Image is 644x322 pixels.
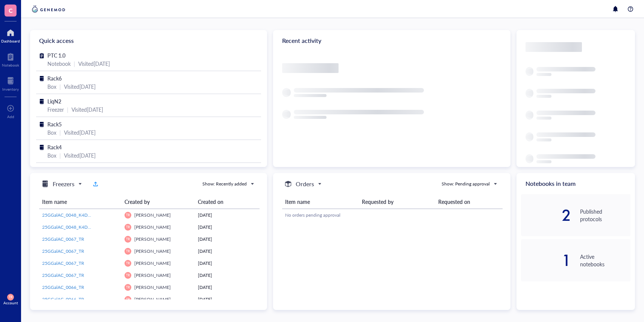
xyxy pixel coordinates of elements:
[64,82,96,91] div: Visited [DATE]
[134,260,171,266] span: [PERSON_NAME]
[47,59,71,68] div: Notebook
[47,97,61,105] span: LiqN2
[198,284,257,291] div: [DATE]
[7,114,14,119] div: Add
[42,260,84,266] span: 25GGalAC_0067_TR
[42,212,116,218] span: 25GGalAC_0048_K4DT_ROSA_bulk
[580,253,630,268] div: Active notebooks
[516,173,635,194] div: Notebooks in team
[296,179,314,188] h5: Orders
[42,224,113,230] span: 25GGalAC_0048_K4DT_HIPP_bulk
[42,236,118,243] a: 25GGalAC_0067_TR
[78,59,110,68] div: Visited [DATE]
[134,272,171,278] span: [PERSON_NAME]
[47,105,64,114] div: Freezer
[59,151,61,159] div: |
[42,260,118,267] a: 25GGalAC_0067_TR
[435,195,503,209] th: Requested on
[198,224,257,231] div: [DATE]
[273,30,510,51] div: Recent activity
[42,224,118,231] a: 25GGalAC_0048_K4DT_HIPP_bulk
[134,212,171,218] span: [PERSON_NAME]
[67,105,68,114] div: |
[3,301,18,305] div: Account
[126,273,130,277] span: TR
[126,286,130,289] span: TR
[47,52,65,59] span: PTC 1.0
[42,272,118,279] a: 25GGalAC_0067_TR
[198,272,257,279] div: [DATE]
[134,224,171,230] span: [PERSON_NAME]
[42,248,118,255] a: 25GGalAC_0067_TR
[47,74,62,82] span: Rack6
[195,195,260,209] th: Created on
[122,195,195,209] th: Created by
[42,212,118,219] a: 25GGalAC_0048_K4DT_ROSA_bulk
[134,236,171,242] span: [PERSON_NAME]
[198,260,257,267] div: [DATE]
[59,128,61,137] div: |
[53,179,74,188] h5: Freezers
[442,181,490,187] div: Show: Pending approval
[1,39,20,43] div: Dashboard
[2,51,19,67] a: Notebook
[580,208,630,223] div: Published protocols
[47,82,56,91] div: Box
[202,181,247,187] div: Show: Recently added
[126,298,130,301] span: TR
[521,254,571,266] div: 1
[47,143,62,151] span: Rack4
[282,195,358,209] th: Item name
[42,248,84,254] span: 25GGalAC_0067_TR
[198,212,257,219] div: [DATE]
[126,261,130,265] span: TR
[47,151,56,159] div: Box
[47,128,56,137] div: Box
[1,27,20,43] a: Dashboard
[30,30,267,51] div: Quick access
[134,284,171,290] span: [PERSON_NAME]
[30,5,67,14] img: genemod-logo
[2,75,19,91] a: Inventory
[64,151,96,159] div: Visited [DATE]
[134,296,171,302] span: [PERSON_NAME]
[198,236,257,243] div: [DATE]
[198,296,257,303] div: [DATE]
[64,128,96,137] div: Visited [DATE]
[2,87,19,91] div: Inventory
[126,225,130,229] span: TR
[126,237,130,241] span: TR
[74,59,75,68] div: |
[42,236,84,242] span: 25GGalAC_0067_TR
[359,195,435,209] th: Requested by
[71,105,103,114] div: Visited [DATE]
[285,212,500,219] div: No orders pending approval
[2,63,19,67] div: Notebook
[39,195,122,209] th: Item name
[521,209,571,221] div: 2
[198,248,257,255] div: [DATE]
[9,295,12,299] span: TR
[47,120,62,128] span: Rack5
[42,284,118,291] a: 25GGalAC_0066_TR
[126,213,130,217] span: TR
[42,284,84,290] span: 25GGalAC_0066_TR
[42,272,84,278] span: 25GGalAC_0067_TR
[42,296,118,303] a: 25GGalAC_0066_TR
[126,249,130,253] span: TR
[134,248,171,254] span: [PERSON_NAME]
[42,296,84,302] span: 25GGalAC_0066_TR
[9,6,13,15] span: C
[59,82,61,91] div: |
